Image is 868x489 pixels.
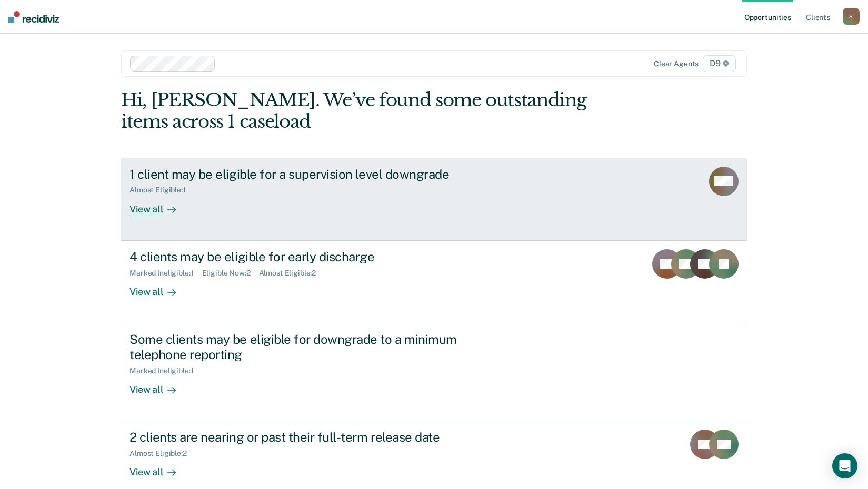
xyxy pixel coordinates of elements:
div: Open Intercom Messenger [832,453,857,478]
div: Some clients may be eligible for downgrade to a minimum telephone reporting [129,332,499,362]
div: View all [129,277,188,298]
div: Marked Ineligible : 1 [129,269,202,278]
div: 1 client may be eligible for a supervision level downgrade [129,167,499,182]
div: Hi, [PERSON_NAME]. We’ve found some outstanding items across 1 caseload [121,89,622,133]
div: Almost Eligible : 2 [129,449,195,458]
img: Recidiviz [8,11,59,23]
div: Almost Eligible : 1 [129,186,194,195]
div: View all [129,375,188,395]
a: 4 clients may be eligible for early dischargeMarked Ineligible:1Eligible Now:2Almost Eligible:2Vi... [121,241,747,323]
div: 4 clients may be eligible for early discharge [129,249,499,264]
div: Almost Eligible : 2 [259,269,325,278]
div: Marked Ineligible : 1 [129,366,202,375]
button: S [843,8,860,25]
a: Some clients may be eligible for downgrade to a minimum telephone reportingMarked Ineligible:1Vie... [121,323,747,421]
div: View all [129,195,188,215]
div: 2 clients are nearing or past their full-term release date [129,430,499,445]
a: 1 client may be eligible for a supervision level downgradeAlmost Eligible:1View all [121,158,747,241]
div: Eligible Now : 2 [202,269,259,278]
div: View all [129,458,188,478]
div: Clear agents [654,59,699,68]
span: D9 [703,55,736,72]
